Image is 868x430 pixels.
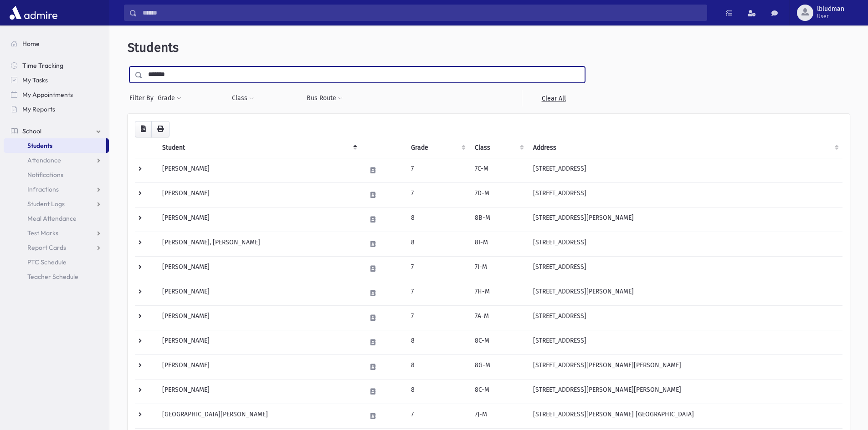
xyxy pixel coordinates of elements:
[528,158,842,182] td: [STREET_ADDRESS]
[4,197,109,211] a: Student Logs
[231,90,254,106] button: Class
[4,240,109,255] a: Report Cards
[157,281,361,305] td: [PERSON_NAME]
[157,232,361,256] td: [PERSON_NAME], [PERSON_NAME]
[27,243,66,252] span: Report Cards
[157,354,361,379] td: [PERSON_NAME]
[27,156,61,164] span: Attendance
[157,404,361,428] td: [GEOGRAPHIC_DATA][PERSON_NAME]
[528,137,842,158] th: Address: activate to sort column ascending
[406,137,469,158] th: Grade: activate to sort column ascending
[157,330,361,354] td: [PERSON_NAME]
[528,182,842,207] td: [STREET_ADDRESS]
[406,404,469,428] td: 7
[4,138,106,153] a: Students
[135,121,152,137] button: CSV
[27,214,77,223] span: Meal Attendance
[157,158,361,182] td: [PERSON_NAME]
[406,207,469,232] td: 8
[22,91,73,99] span: My Appointments
[528,232,842,256] td: [STREET_ADDRESS]
[406,256,469,281] td: 7
[27,142,52,150] span: Students
[4,269,109,284] a: Teacher Schedule
[22,76,48,84] span: My Tasks
[157,207,361,232] td: [PERSON_NAME]
[469,137,528,158] th: Class: activate to sort column ascending
[469,158,528,182] td: 7C-M
[22,61,63,70] span: Time Tracking
[406,305,469,330] td: 7
[4,153,109,167] a: Attendance
[469,379,528,404] td: 8C-M
[528,305,842,330] td: [STREET_ADDRESS]
[522,90,585,106] a: Clear All
[4,211,109,226] a: Meal Attendance
[406,281,469,305] td: 7
[817,5,844,13] span: lbludman
[406,354,469,379] td: 8
[4,73,109,87] a: My Tasks
[469,207,528,232] td: 8B-M
[469,404,528,428] td: 7J-M
[27,171,63,179] span: Notifications
[27,258,67,266] span: PTC Schedule
[27,229,58,237] span: Test Marks
[27,200,65,208] span: Student Logs
[406,330,469,354] td: 8
[4,124,109,138] a: School
[27,273,78,281] span: Teacher Schedule
[528,379,842,404] td: [STREET_ADDRESS][PERSON_NAME][PERSON_NAME]
[406,182,469,207] td: 7
[528,404,842,428] td: [STREET_ADDRESS][PERSON_NAME] [GEOGRAPHIC_DATA]
[528,281,842,305] td: [STREET_ADDRESS][PERSON_NAME]
[151,121,169,137] button: Print
[7,4,60,22] img: AdmirePro
[4,226,109,240] a: Test Marks
[157,256,361,281] td: [PERSON_NAME]
[528,256,842,281] td: [STREET_ADDRESS]
[157,379,361,404] td: [PERSON_NAME]
[22,105,55,113] span: My Reports
[4,87,109,102] a: My Appointments
[528,207,842,232] td: [STREET_ADDRESS][PERSON_NAME]
[469,182,528,207] td: 7D-M
[528,354,842,379] td: [STREET_ADDRESS][PERSON_NAME][PERSON_NAME]
[406,232,469,256] td: 8
[157,182,361,207] td: [PERSON_NAME]
[22,40,40,48] span: Home
[4,255,109,269] a: PTC Schedule
[4,58,109,73] a: Time Tracking
[4,167,109,182] a: Notifications
[129,93,157,103] span: Filter By
[137,5,707,21] input: Search
[157,90,182,106] button: Grade
[469,281,528,305] td: 7H-M
[469,232,528,256] td: 8I-M
[469,330,528,354] td: 8C-M
[406,158,469,182] td: 7
[157,305,361,330] td: [PERSON_NAME]
[4,102,109,116] a: My Reports
[4,182,109,197] a: Infractions
[27,185,59,193] span: Infractions
[406,379,469,404] td: 8
[817,13,844,20] span: User
[528,330,842,354] td: [STREET_ADDRESS]
[4,36,109,51] a: Home
[469,305,528,330] td: 7A-M
[128,40,179,55] span: Students
[22,127,41,135] span: School
[469,354,528,379] td: 8G-M
[306,90,343,106] button: Bus Route
[157,137,361,158] th: Student: activate to sort column descending
[469,256,528,281] td: 7I-M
